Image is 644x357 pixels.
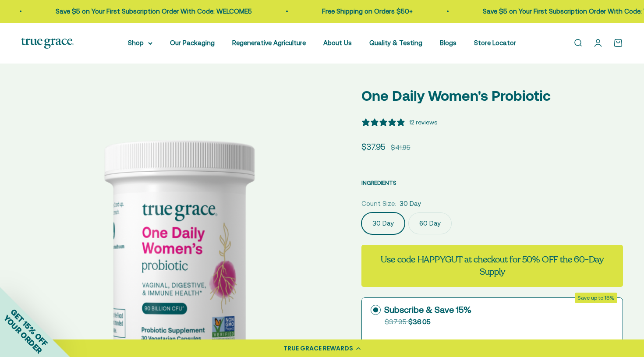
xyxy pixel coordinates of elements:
span: GET 15% OFF [9,307,50,348]
a: Our Packaging [170,39,215,46]
button: 5 stars, 12 ratings [361,117,437,127]
div: 12 reviews [409,117,437,127]
a: Blogs [440,39,456,46]
legend: Count Size: [361,198,396,209]
a: About Us [323,39,352,46]
span: YOUR ORDER [2,313,44,355]
a: Quality & Testing [369,39,422,46]
compare-at-price: $41.95 [391,142,410,153]
sale-price: $37.95 [361,140,386,153]
span: INGREDIENTS [361,180,396,186]
p: One Daily Women's Probiotic [361,85,623,107]
button: INGREDIENTS [361,177,396,188]
span: 30 Day [400,198,421,209]
div: TRUE GRACE REWARDS [283,344,353,353]
strong: Use code HAPPYGUT at checkout for 50% OFF the 60-Day Supply [381,254,604,278]
p: Save $5 on Your First Subscription Order With Code: WELCOME5 [54,6,251,17]
a: Store Locator [474,39,516,46]
a: Regenerative Agriculture [232,39,306,46]
summary: Shop [128,38,152,48]
a: Free Shipping on Orders $50+ [321,7,411,15]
